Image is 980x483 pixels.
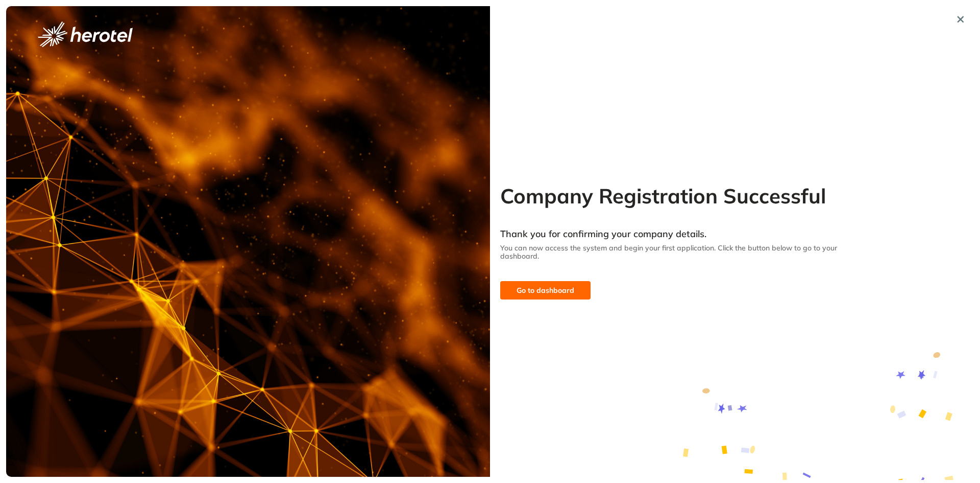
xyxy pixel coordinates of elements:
[500,183,867,208] h2: Company Registration Successful
[6,6,490,477] img: cover image
[38,21,133,47] img: logo
[21,21,149,47] button: logo
[517,285,574,296] span: Go to dashboard
[500,281,591,300] button: Go to dashboard
[500,228,867,244] div: Thank you for confirming your company details.
[500,244,867,261] div: You can now access the system and begin your first application. Click the button below to go to y...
